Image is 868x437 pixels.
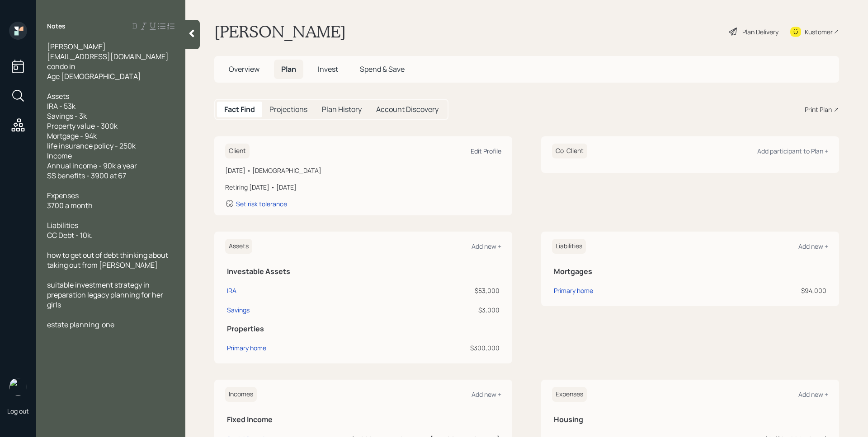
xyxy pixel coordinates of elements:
[472,242,501,251] div: Add new +
[225,144,250,158] h6: Client
[552,144,587,158] h6: Co-Client
[554,415,826,424] h5: Housing
[47,191,93,210] span: Expenses 3700 a month
[227,325,500,333] h5: Properties
[229,64,259,74] span: Overview
[383,305,500,315] div: $3,000
[227,415,500,424] h5: Fixed Income
[742,27,778,37] div: Plan Delivery
[805,105,832,114] div: Print Plan
[471,147,501,155] div: Edit Profile
[225,182,501,192] div: Retiring [DATE] • [DATE]
[7,407,29,415] div: Log out
[805,27,833,37] div: Kustomer
[236,200,287,208] div: Set risk tolerance
[383,343,500,353] div: $300,000
[47,42,169,81] span: [PERSON_NAME] [EMAIL_ADDRESS][DOMAIN_NAME] condo in Age [DEMOGRAPHIC_DATA]
[554,267,826,276] h5: Mortgages
[47,91,137,181] span: Assets IRA - 53k Savings - 3k Property value - 300k Mortgage - 94k life insurance policy - 250k I...
[227,267,500,276] h5: Investable Assets
[227,305,250,315] div: Savings
[318,64,338,74] span: Invest
[322,105,362,114] h5: Plan History
[269,105,307,114] h5: Projections
[757,147,828,155] div: Add participant to Plan +
[554,286,593,295] div: Primary home
[798,390,828,399] div: Add new +
[798,242,828,251] div: Add new +
[552,387,587,402] h6: Expenses
[225,387,257,402] h6: Incomes
[47,22,66,31] label: Notes
[719,286,826,295] div: $94,000
[47,250,170,270] span: how to get out of debt thinking about taking out from [PERSON_NAME]
[47,320,114,330] span: estate planning one
[225,166,501,175] div: [DATE] • [DEMOGRAPHIC_DATA]
[225,239,252,254] h6: Assets
[472,390,501,399] div: Add new +
[47,280,165,310] span: suitable investment strategy in preparation legacy planning for her girls
[376,105,439,114] h5: Account Discovery
[552,239,586,254] h6: Liabilities
[360,64,405,74] span: Spend & Save
[227,286,236,295] div: IRA
[281,64,296,74] span: Plan
[224,105,255,114] h5: Fact Find
[214,22,346,42] h1: [PERSON_NAME]
[47,220,93,240] span: Liabilities CC Debt - 10k.
[9,378,27,396] img: james-distasi-headshot.png
[227,343,266,353] div: Primary home
[383,286,500,295] div: $53,000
